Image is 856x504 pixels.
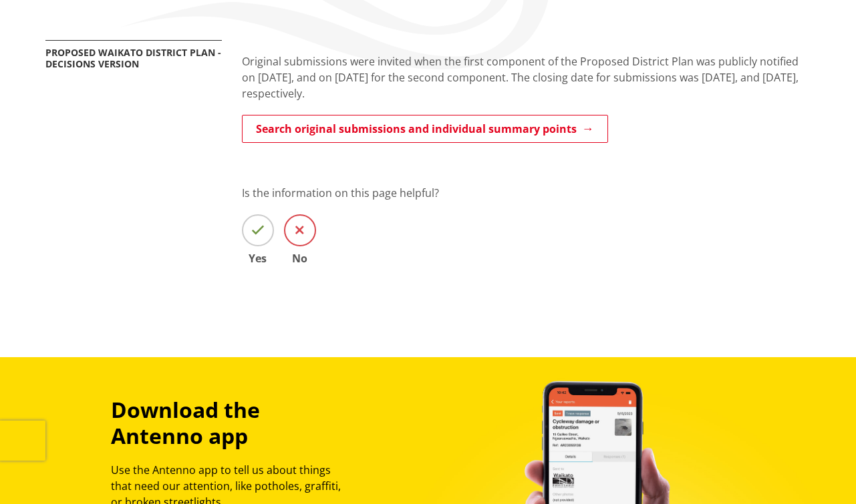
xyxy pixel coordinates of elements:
[111,397,353,449] h3: Download the Antenno app
[284,253,316,264] span: No
[45,46,221,70] a: Proposed Waikato District Plan - Decisions Version
[242,53,811,101] p: Original submissions were invited when the first component of the Proposed District Plan was publ...
[242,115,608,143] a: Search original submissions and individual summary points
[242,185,811,201] p: Is the information on this page helpful?
[242,253,274,264] span: Yes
